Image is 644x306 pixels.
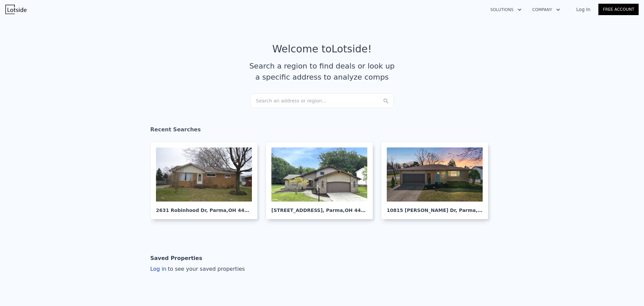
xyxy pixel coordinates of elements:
[271,202,367,214] div: [STREET_ADDRESS] , Parma
[166,266,245,272] span: to see your saved properties
[5,5,26,14] img: Lotside
[150,252,202,265] div: Saved Properties
[250,93,394,108] div: Search an address or region...
[527,4,566,16] button: Company
[266,142,378,219] a: [STREET_ADDRESS], Parma,OH 44129
[476,208,504,213] span: , OH 44130
[226,208,254,213] span: , OH 44134
[568,6,598,13] a: Log In
[156,202,252,214] div: 2631 Robinhood Dr , Parma
[381,142,494,219] a: 10815 [PERSON_NAME] Dr, Parma,OH 44130
[150,265,245,273] div: Log in
[485,4,527,16] button: Solutions
[247,60,397,83] div: Search a region to find deals or look up a specific address to analyze comps
[150,142,263,219] a: 2631 Robinhood Dr, Parma,OH 44134
[272,43,372,55] div: Welcome to Lotside !
[387,202,483,214] div: 10815 [PERSON_NAME] Dr , Parma
[598,4,639,15] a: Free Account
[343,208,371,213] span: , OH 44129
[150,120,494,142] div: Recent Searches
